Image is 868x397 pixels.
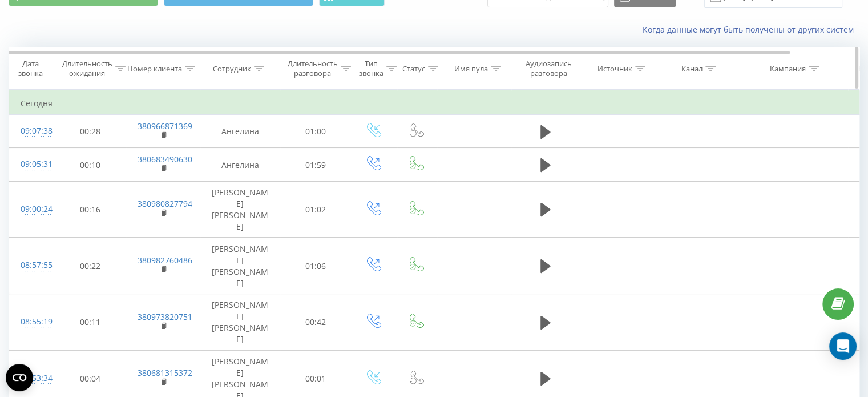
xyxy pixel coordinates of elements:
font: 01:02 [305,204,326,215]
button: Открыть виджет CMP [6,364,33,391]
a: 380966871369 [138,121,192,131]
font: Длительность ожидания [62,58,112,78]
font: Длительность разговора [288,58,338,78]
font: Кампания [770,63,806,74]
a: 380681315372 [138,367,192,378]
font: Тип звонка [359,58,383,78]
font: 09:07:38 [21,125,53,136]
font: 09:00:24 [21,203,53,214]
font: 01:06 [305,260,326,271]
font: 01:00 [305,126,326,137]
font: Сотрудник [213,63,251,74]
font: 01:59 [305,159,326,170]
font: 00:16 [80,204,100,215]
a: 380683490630 [138,154,192,165]
font: 09:05:31 [21,158,53,169]
font: 00:11 [80,316,100,327]
font: 00:04 [80,373,100,384]
font: 00:01 [305,373,326,384]
font: 00:42 [305,316,326,327]
font: Статус [402,63,425,74]
font: Дата звонка [18,58,43,78]
font: 08:57:55 [21,259,53,270]
font: Сегодня [21,98,53,109]
font: Канал [681,63,703,74]
font: Источник [597,63,632,74]
font: 08:55:19 [21,316,53,327]
a: Когда данные могут быть получены от других систем [643,24,859,35]
font: Имя пула [454,63,488,74]
font: 00:22 [80,260,100,271]
font: [PERSON_NAME] [PERSON_NAME] [212,187,268,232]
font: Номер клиента [127,63,182,74]
font: 00:28 [80,126,100,137]
a: 380973820751 [138,311,192,322]
font: [PERSON_NAME] [PERSON_NAME] [212,300,268,345]
div: Открытый Интерком Мессенджер [829,332,857,360]
font: 00:10 [80,159,100,170]
font: Ангелина [221,126,259,137]
font: Аудиозапись разговора [526,58,572,78]
a: 380980827794 [138,198,192,209]
font: Ангелина [221,159,259,170]
font: 08:53:34 [21,372,53,383]
a: 380982760486 [138,255,192,266]
font: [PERSON_NAME] [PERSON_NAME] [212,243,268,288]
font: Когда данные могут быть получены от других систем [643,24,854,35]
